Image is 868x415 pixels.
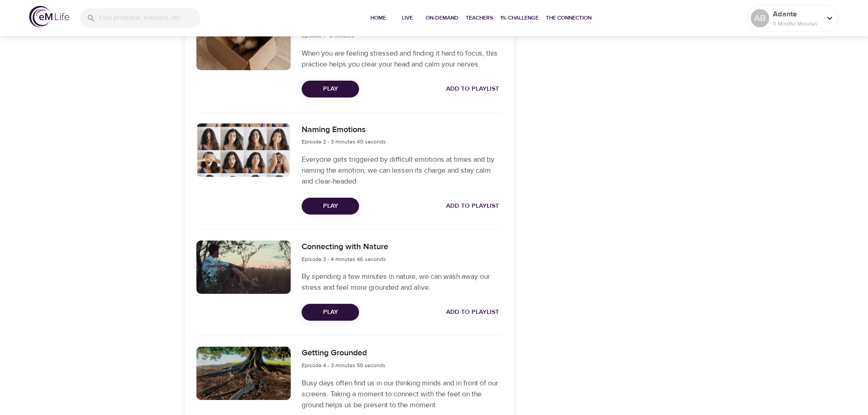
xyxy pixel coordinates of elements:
[302,241,388,254] h6: Connecting with Nature
[773,20,821,28] p: 0 Mindful Minutes
[466,13,493,23] span: Teachers
[302,198,359,215] button: Play
[442,81,503,97] button: Add to Playlist
[302,123,386,137] h6: Naming Emotions
[446,200,499,212] span: Add to Playlist
[302,154,502,187] p: Everyone gets triggered by difficult emotions at times and by naming the emotion, we can lessen i...
[302,378,502,410] p: Busy days often find us in our thinking minds and in front of our screens. Taking a moment to con...
[426,13,458,23] span: On-Demand
[302,304,359,321] button: Play
[500,13,539,23] span: 1% Challenge
[446,83,499,95] span: Add to Playlist
[396,13,418,23] span: Live
[302,81,359,97] button: Play
[367,13,389,23] span: Home
[302,271,502,293] p: By spending a few minutes in nature, we can wash away our stress and feel more grounded and alive.
[773,9,821,20] p: Adante
[446,307,499,318] span: Add to Playlist
[29,6,69,27] img: logo
[302,347,385,360] h6: Getting Grounded
[546,13,591,23] span: The Connection
[442,304,503,321] button: Add to Playlist
[309,307,352,318] span: Play
[309,83,352,95] span: Play
[751,9,769,27] div: AB
[309,200,352,212] span: Play
[302,256,386,263] span: Episode 3 - 4 minutes 46 seconds
[302,362,385,369] span: Episode 4 - 3 minutes 58 seconds
[99,8,200,28] input: Find programs, teachers, etc...
[442,198,503,215] button: Add to Playlist
[302,138,386,145] span: Episode 2 - 3 minutes 40 seconds
[302,48,502,70] p: When you are feeling stressed and finding it hard to focus, this practice helps you clear your he...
